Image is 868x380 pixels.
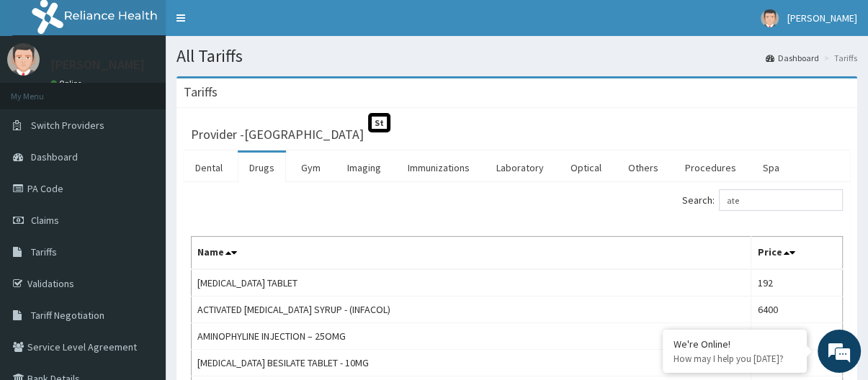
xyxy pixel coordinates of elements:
a: Others [617,153,670,183]
a: Immunizations [396,153,481,183]
a: Online [50,78,85,89]
a: Optical [559,153,613,183]
p: How may I help you today? [674,353,796,365]
a: Spa [751,153,791,183]
span: We're online! [84,104,199,250]
img: User Image [761,9,779,27]
span: St [368,113,390,132]
li: Tariffs [820,52,857,64]
span: Tariffs [31,245,57,258]
td: 192 [751,269,843,297]
span: Tariff Negotiation [31,309,104,322]
span: Switch Providers [31,119,104,132]
a: Drugs [238,153,286,183]
span: Dashboard [31,150,78,163]
img: d_794563401_company_1708531726252_794563401 [27,72,58,108]
span: [PERSON_NAME] [787,12,857,24]
div: We're Online! [674,338,796,350]
td: ACTIVATED [MEDICAL_DATA] SYRUP - (INFACOL) [192,297,751,323]
td: AMINOPHYLINE INJECTION – 25OMG [192,323,751,350]
td: [MEDICAL_DATA] BESILATE TABLET - 10MG [192,350,751,376]
div: Chat with us now [75,81,242,99]
a: Imaging [336,153,393,183]
a: Dental [184,153,234,183]
textarea: Type your message and hit 'Enter' [7,239,274,289]
a: Dashboard [766,52,819,64]
th: Name [192,237,751,270]
input: Search: [719,189,843,211]
h1: All Tariffs [176,47,857,65]
div: Minimize live chat window [236,7,271,42]
a: Gym [290,153,332,183]
td: [MEDICAL_DATA] TABLET [192,269,751,297]
td: 480 [751,323,843,350]
th: Price [751,237,843,270]
p: [PERSON_NAME] [50,58,145,71]
td: 6400 [751,297,843,323]
h3: Provider - [GEOGRAPHIC_DATA] [191,128,364,141]
a: Procedures [674,153,748,183]
span: Claims [31,214,59,227]
h3: Tariffs [184,86,218,99]
img: User Image [7,43,40,76]
a: Laboratory [485,153,555,183]
label: Search: [682,189,843,211]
